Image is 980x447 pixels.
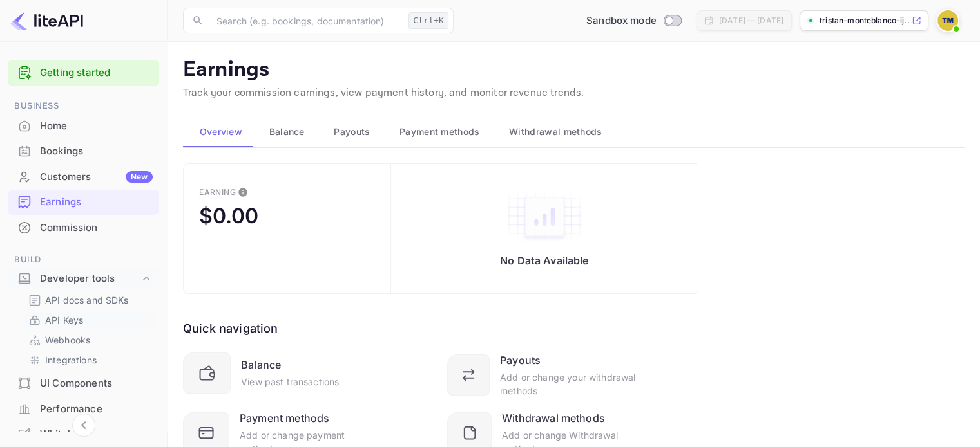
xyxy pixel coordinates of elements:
div: API docs and SDKs [23,291,154,309]
a: Commission [8,215,159,239]
button: This is the amount of confirmed commission that will be paid to you on the next scheduled deposit [233,182,253,203]
div: Commission [8,215,159,241]
div: Balance [241,357,281,372]
div: Developer tools [8,268,159,290]
span: Build [8,253,159,267]
div: UI Components [8,371,159,396]
p: tristan-monteblanco-ij... [820,15,909,26]
div: scrollable auto tabs example [183,116,965,147]
span: Overview [200,124,242,140]
span: Payment methods [399,124,480,140]
div: Earnings [40,195,153,210]
div: Customers [40,170,153,185]
p: Track your commission earnings, view payment history, and monitor revenue trends. [183,86,965,101]
div: Home [8,114,159,139]
a: API Keys [28,313,149,327]
p: Integrations [45,353,97,367]
div: New [126,171,153,183]
div: Withdrawal methods [502,410,605,426]
a: Earnings [8,190,159,214]
a: Bookings [8,139,159,163]
div: Earnings [8,190,159,215]
div: Bookings [8,139,159,164]
span: Payouts [334,124,370,140]
button: Collapse navigation [72,414,95,437]
button: EarningThis is the amount of confirmed commission that will be paid to you on the next scheduled ... [183,163,390,294]
div: View past transactions [241,375,339,388]
p: Webhooks [45,333,90,347]
div: Whitelabel [40,427,153,442]
div: Webhooks [23,331,154,349]
p: Earnings [183,57,965,83]
span: Withdrawal methods [509,124,602,140]
a: API docs and SDKs [28,293,149,307]
div: API Keys [23,311,154,329]
div: Commission [40,221,153,235]
div: Performance [40,402,153,417]
p: No Data Available [500,254,589,267]
span: Business [8,99,159,113]
a: Integrations [28,353,149,367]
div: Earning [199,187,236,197]
p: API docs and SDKs [45,293,129,307]
span: Sandbox mode [586,14,657,28]
img: LiteAPI logo [10,10,83,31]
img: empty-state-table2.svg [506,190,583,244]
a: CustomersNew [8,165,159,188]
a: Whitelabel [8,422,159,446]
div: [DATE] — [DATE] [719,15,783,26]
div: Payouts [500,352,541,368]
div: Integrations [23,351,154,369]
p: API Keys [45,313,83,327]
a: Webhooks [28,333,149,347]
div: UI Components [40,376,153,391]
div: Ctrl+K [408,12,448,29]
div: Add or change your withdrawal methods [500,370,637,397]
div: Getting started [8,60,159,86]
div: Home [40,119,153,134]
a: Performance [8,397,159,421]
div: Payment methods [240,410,329,426]
a: Home [8,114,159,138]
input: Search (e.g. bookings, documentation) [209,8,403,33]
div: Developer tools [40,271,140,286]
span: Balance [269,124,305,140]
div: Quick navigation [183,320,278,337]
div: CustomersNew [8,165,159,190]
div: Switch to Production mode [581,14,686,28]
a: Getting started [40,66,153,80]
a: UI Components [8,371,159,395]
div: $0.00 [199,203,258,228]
img: Tristan monteblanco [937,10,958,31]
div: Bookings [40,144,153,159]
div: Performance [8,397,159,422]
